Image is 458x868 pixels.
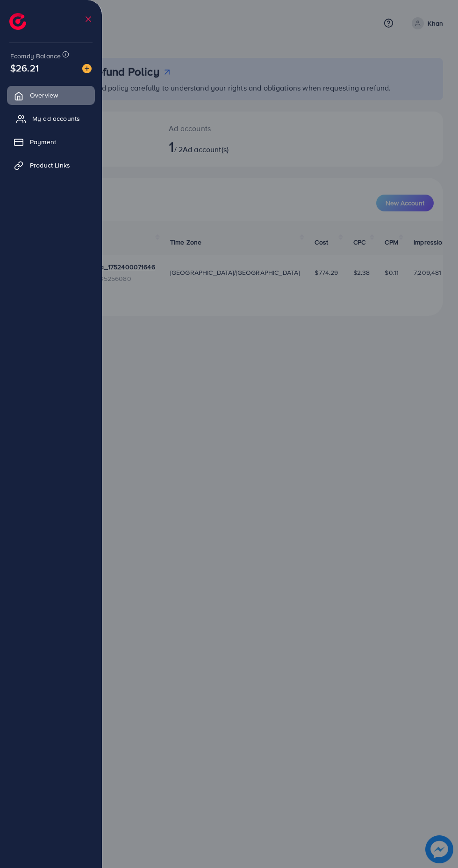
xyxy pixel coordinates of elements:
[9,13,26,30] img: logo
[32,114,80,123] span: My ad accounts
[30,161,70,170] span: Product Links
[7,133,95,151] a: Payment
[82,64,92,73] img: image
[30,91,58,100] span: Overview
[30,137,56,147] span: Payment
[10,61,39,75] span: $26.21
[7,156,95,175] a: Product Links
[10,51,61,61] span: Ecomdy Balance
[7,86,95,105] a: Overview
[7,109,95,128] a: My ad accounts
